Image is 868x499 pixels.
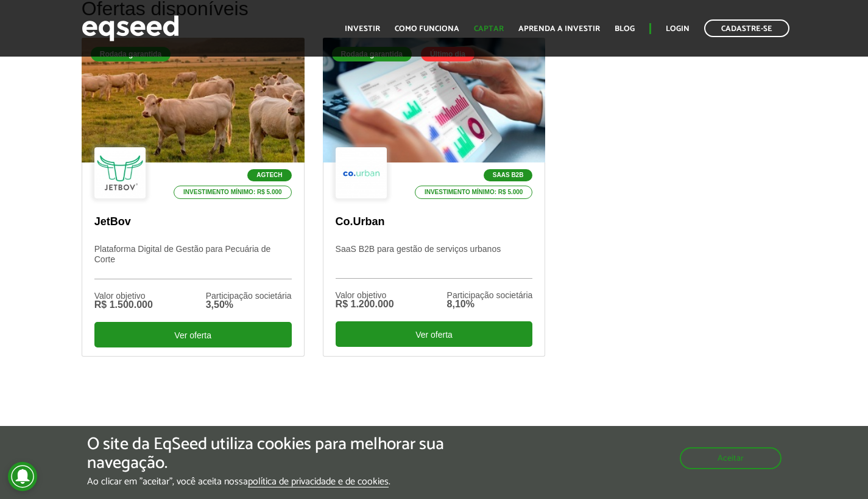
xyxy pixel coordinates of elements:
div: R$ 1.500.000 [94,300,153,310]
div: R$ 1.200.000 [336,299,394,309]
p: Ao clicar em "aceitar", você aceita nossa . [87,476,504,487]
p: Investimento mínimo: R$ 5.000 [415,186,533,199]
p: Co.Urban [336,215,533,229]
p: SaaS B2B [484,169,533,181]
div: Valor objetivo [94,291,153,300]
div: Ver oferta [94,322,292,347]
div: Valor objetivo [336,291,394,299]
a: política de privacidade e de cookies [248,477,389,487]
p: Investimento mínimo: R$ 5.000 [174,186,292,199]
a: Cadastre-se [704,19,789,37]
a: Captar [474,25,504,33]
p: Agtech [247,169,291,181]
p: Plataforma Digital de Gestão para Pecuária de Corte [94,244,292,279]
p: JetBov [94,215,292,229]
div: Participação societária [447,291,533,299]
div: Participação societária [206,291,292,300]
div: 8,10% [447,299,533,309]
div: Ver oferta [336,321,533,347]
a: Rodada garantida Agtech Investimento mínimo: R$ 5.000 JetBov Plataforma Digital de Gestão para Pe... [82,38,305,357]
a: Rodada garantida Último dia SaaS B2B Investimento mínimo: R$ 5.000 Co.Urban SaaS B2B para gestão ... [323,38,546,357]
h5: O site da EqSeed utiliza cookies para melhorar sua navegação. [87,435,504,473]
a: Como funciona [395,25,459,33]
a: Aprenda a investir [518,25,600,33]
a: Login [666,25,690,33]
a: Blog [615,25,635,33]
button: Aceitar [680,447,782,469]
img: EqSeed [82,12,179,44]
div: 3,50% [206,300,292,310]
a: Investir [345,25,380,33]
p: SaaS B2B para gestão de serviços urbanos [336,244,533,279]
